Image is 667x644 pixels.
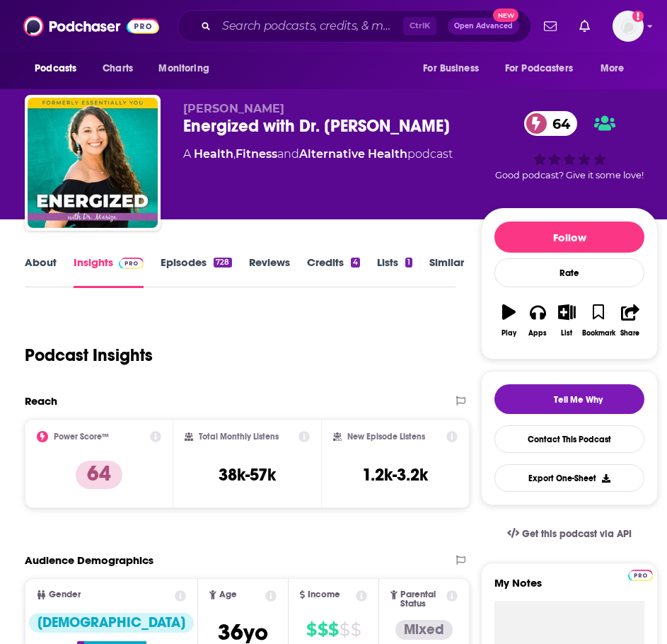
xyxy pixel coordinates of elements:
a: Show notifications dropdown [574,14,596,38]
svg: Add a profile image [632,11,644,22]
a: Lists1 [377,255,412,288]
button: open menu [25,55,95,82]
span: Get this podcast via API [522,528,632,540]
p: 64 [76,461,122,489]
span: $ [340,619,349,641]
span: For Podcasters [505,59,573,79]
a: Show notifications dropdown [538,14,562,38]
div: 728 [214,258,231,268]
img: tell me why sparkle [537,394,548,406]
button: open menu [149,55,227,82]
span: Charts [103,59,133,79]
h3: 1.2k-3.2k [362,464,428,485]
h2: Total Monthly Listens [199,432,279,442]
span: $ [328,619,338,641]
input: Search podcasts, credits, & more... [216,15,403,38]
a: Reviews [249,255,290,288]
span: Tell Me Why [554,394,603,406]
a: Charts [93,55,141,82]
h2: Audience Demographics [25,553,153,567]
h2: Power Score™ [54,432,109,442]
button: Bookmark [581,295,616,346]
button: List [552,295,581,346]
div: 1 [405,258,412,268]
img: User Profile [613,11,644,42]
span: [PERSON_NAME] [183,102,284,115]
button: Play [494,295,523,346]
a: Contact This Podcast [494,425,644,453]
a: Credits4 [307,255,360,288]
div: List [561,329,572,338]
button: Follow [494,222,644,253]
div: 64Good podcast? Give it some love! [481,102,658,190]
a: Get this podcast via API [496,517,643,551]
h2: New Episode Listens [347,432,425,442]
div: Play [501,329,516,338]
a: Episodes728 [161,255,231,288]
span: $ [318,619,327,641]
span: Parental Status [400,590,444,609]
span: and [277,147,299,161]
img: Podchaser Pro [628,570,653,581]
button: Show profile menu [613,11,644,42]
div: Mixed [395,620,453,640]
span: More [601,59,625,79]
a: 64 [524,111,577,136]
div: Search podcasts, credits, & more... [178,10,531,42]
button: open menu [591,55,642,82]
img: Podchaser - Follow, Share and Rate Podcasts [23,13,159,40]
span: Open Advanced [454,23,513,30]
span: Good podcast? Give it some love! [495,170,644,180]
button: Export One-Sheet [494,464,644,492]
a: Pro website [628,568,653,581]
img: Energized with Dr. Mariza [28,98,158,228]
span: Podcasts [35,59,76,79]
span: Ctrl K [403,17,436,35]
span: Gender [49,590,81,599]
h2: Reach [25,394,57,408]
span: , [233,147,236,161]
span: Income [308,590,340,599]
h3: 38k-57k [219,464,276,485]
a: Health [194,147,233,161]
img: Podchaser Pro [119,258,144,269]
span: Monitoring [158,59,209,79]
span: Age [219,590,237,599]
span: $ [351,619,361,641]
a: Similar [429,255,464,288]
button: Apps [523,295,552,346]
div: 4 [351,258,360,268]
span: For Business [423,59,479,79]
button: Share [616,295,645,346]
button: open menu [413,55,497,82]
span: $ [306,619,316,641]
label: My Notes [494,576,644,601]
div: A podcast [183,146,453,163]
button: open menu [496,55,593,82]
h1: Podcast Insights [25,345,153,366]
div: Share [620,329,639,338]
a: InsightsPodchaser Pro [74,255,144,288]
span: New [493,8,518,22]
div: Apps [528,329,547,338]
button: Open AdvancedNew [448,18,519,35]
a: Fitness [236,147,277,161]
span: Logged in as GregKubie [613,11,644,42]
span: 64 [538,111,577,136]
a: About [25,255,57,288]
button: tell me why sparkleTell Me Why [494,384,644,414]
div: Bookmark [582,329,615,338]
div: [DEMOGRAPHIC_DATA] [29,613,194,633]
div: Rate [494,258,644,287]
a: Alternative Health [299,147,407,161]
